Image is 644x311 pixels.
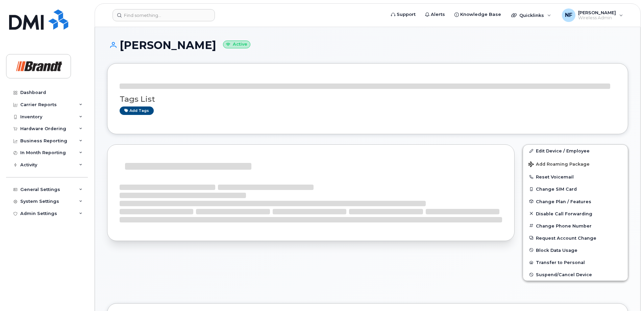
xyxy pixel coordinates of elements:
[120,95,616,103] h3: Tags List
[523,244,628,256] button: Block Data Usage
[523,268,628,281] button: Suspend/Cancel Device
[523,256,628,268] button: Transfer to Personal
[523,195,628,208] button: Change Plan / Features
[523,183,628,195] button: Change SIM Card
[523,145,628,157] a: Edit Device / Employee
[523,208,628,220] button: Disable Call Forwarding
[523,220,628,232] button: Change Phone Number
[523,157,628,171] button: Add Roaming Package
[528,162,590,168] span: Add Roaming Package
[536,199,591,204] span: Change Plan / Features
[523,232,628,244] button: Request Account Change
[536,272,592,277] span: Suspend/Cancel Device
[223,41,250,48] small: Active
[107,39,628,51] h1: [PERSON_NAME]
[120,106,154,115] a: Add tags
[536,211,592,216] span: Disable Call Forwarding
[523,171,628,183] button: Reset Voicemail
